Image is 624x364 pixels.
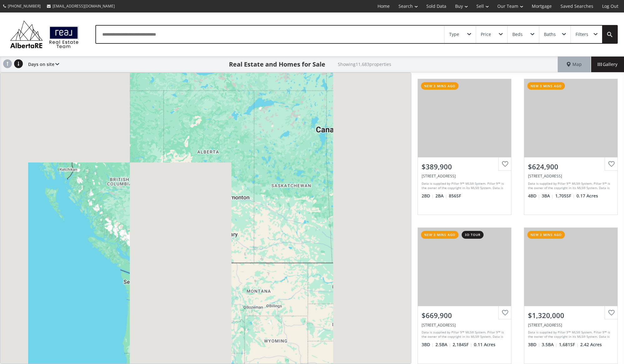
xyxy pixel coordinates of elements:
span: 0.11 Acres [474,342,495,348]
div: Price [481,32,491,37]
span: 1,681 SF [559,342,579,348]
h1: Real Estate and Homes for Sale [229,60,325,69]
span: 856 SF [449,193,461,199]
div: 93 34 Avenue SW #205, Calgary, AB T2S 3H4 [422,173,507,179]
span: 3 BD [422,342,434,348]
span: 3 BD [528,342,540,348]
span: [PHONE_NUMBER] [8,3,41,9]
div: Beds [512,32,523,37]
span: 0.17 Acres [576,193,598,199]
div: Gallery [591,57,624,72]
div: 91 Bridlecrest Street SW, Calgary, AB T2Y 4Y8 [422,322,507,328]
div: 6002 60 Street, Olds, AB T4H 1X8 [528,173,614,179]
div: Data is supplied by Pillar 9™ MLS® System. Pillar 9™ is the owner of the copyright in its MLS® Sy... [422,181,506,191]
span: 2 BA [435,193,447,199]
a: [EMAIL_ADDRESS][DOMAIN_NAME] [44,0,118,12]
span: Map [567,61,582,67]
div: Filters [576,32,588,37]
div: Map [558,57,591,72]
span: 4 BD [528,193,540,199]
span: 2 BD [422,193,434,199]
span: 1,705 SF [555,193,575,199]
div: 38472 Range Road 20, Rural Red Deer County, AB T4E 2L6 [528,322,614,328]
div: Baths [544,32,556,37]
a: new 3 mins ago$389,900[STREET_ADDRESS]Data is supplied by Pillar 9™ MLS® System. Pillar 9™ is the... [411,72,518,221]
div: Data is supplied by Pillar 9™ MLS® System. Pillar 9™ is the owner of the copyright in its MLS® Sy... [422,330,506,339]
a: new 3 mins ago$624,900[STREET_ADDRESS]Data is supplied by Pillar 9™ MLS® System. Pillar 9™ is the... [518,72,624,221]
div: $669,900 [422,311,507,320]
div: Data is supplied by Pillar 9™ MLS® System. Pillar 9™ is the owner of the copyright in its MLS® Sy... [528,181,612,191]
img: Logo [7,19,82,50]
div: Type [449,32,459,37]
span: 2,184 SF [453,342,472,348]
div: Days on site [25,57,59,72]
span: 3 BA [542,193,554,199]
span: 2.5 BA [435,342,451,348]
span: Gallery [598,61,617,67]
span: 3.5 BA [542,342,557,348]
span: 2.42 Acres [580,342,602,348]
div: $1,320,000 [528,311,614,320]
h2: Showing 11,683 properties [338,62,391,67]
div: Data is supplied by Pillar 9™ MLS® System. Pillar 9™ is the owner of the copyright in its MLS® Sy... [528,330,612,339]
span: [EMAIL_ADDRESS][DOMAIN_NAME] [53,3,115,9]
div: $389,900 [422,162,507,172]
div: $624,900 [528,162,614,172]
